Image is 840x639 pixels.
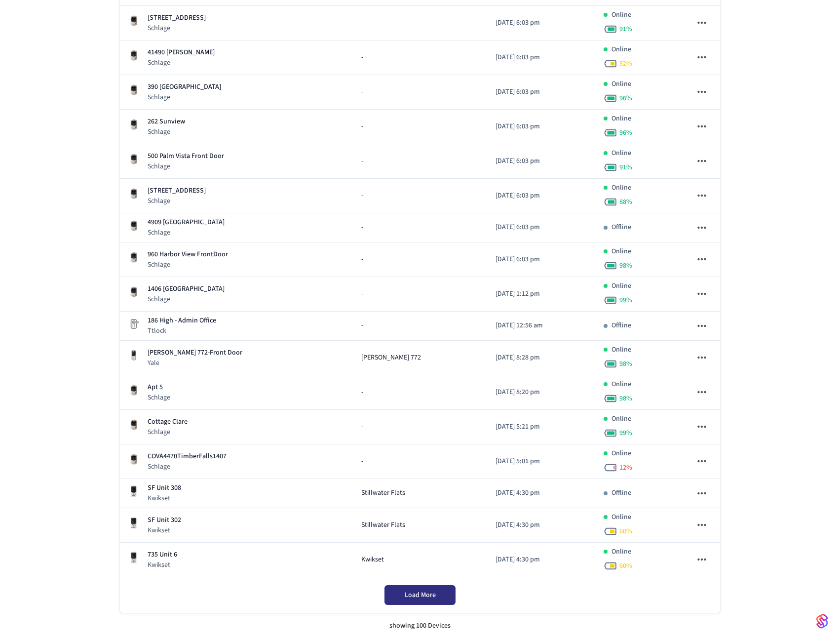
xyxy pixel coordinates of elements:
span: - [361,87,363,97]
p: [DATE] 6:03 pm [496,87,588,97]
p: Schlage [148,393,170,402]
p: Kwikset [148,525,181,535]
p: 186 High - Admin Office [148,316,216,326]
p: SF Unit 302 [148,515,181,525]
img: Kwikset Halo Touchscreen Wifi Enabled Smart Lock, Polished Chrome, Front [128,552,140,563]
p: Schlage [148,92,221,102]
span: - [361,254,363,265]
p: Online [611,512,631,522]
p: [DATE] 4:30 pm [496,488,588,498]
span: Kwikset [361,555,384,565]
span: - [361,289,363,299]
p: [DATE] 6:03 pm [496,18,588,28]
p: 960 Harbor View FrontDoor [148,249,228,260]
p: Online [611,114,631,124]
span: - [361,191,363,201]
img: Placeholder Lock Image [128,318,140,330]
span: 52 % [619,59,632,69]
span: - [361,422,363,432]
p: Online [611,79,631,89]
p: Schlage [148,23,206,33]
span: - [361,156,363,166]
span: 91 % [619,162,632,172]
p: Schlage [148,462,227,472]
p: 500 Palm Vista Front Door [148,151,224,161]
span: 88 % [619,197,632,207]
p: [DATE] 8:28 pm [496,353,588,363]
span: 91 % [619,24,632,34]
img: Schlage Sense Smart Deadbolt with Camelot Trim, Front [128,49,140,61]
span: [PERSON_NAME] 772 [361,353,421,363]
p: COVA4470TimberFalls1407 [148,451,227,462]
p: Schlage [148,196,206,206]
p: [DATE] 8:20 pm [496,387,588,398]
img: Yale Assure Touchscreen Wifi Smart Lock, Satin Nickel, Front [128,350,140,361]
p: Schlage [148,161,224,171]
p: Ttlock [148,326,216,336]
p: Kwikset [148,493,181,503]
span: 96 % [619,93,632,103]
span: 99 % [619,428,632,438]
span: 99 % [619,295,632,305]
span: 96 % [619,128,632,138]
img: Schlage Sense Smart Deadbolt with Camelot Trim, Front [128,251,140,263]
p: Cottage Clare [148,417,188,427]
img: Schlage Sense Smart Deadbolt with Camelot Trim, Front [128,15,140,27]
p: Schlage [148,427,188,437]
p: Yale [148,358,242,368]
p: Apt 5 [148,382,170,393]
span: Load More [405,590,436,600]
p: Schlage [148,58,215,68]
span: - [361,121,363,132]
img: Schlage Sense Smart Deadbolt with Camelot Trim, Front [128,453,140,465]
img: Schlage Sense Smart Deadbolt with Camelot Trim, Front [128,153,140,165]
p: [DATE] 6:03 pm [496,254,588,265]
img: Schlage Sense Smart Deadbolt with Camelot Trim, Front [128,188,140,200]
p: Schlage [148,294,225,304]
img: Kwikset Halo Touchscreen Wifi Enabled Smart Lock, Polished Chrome, Front [128,485,140,497]
p: [DATE] 6:03 pm [496,191,588,201]
p: 41490 [PERSON_NAME] [148,47,215,58]
p: Online [611,44,631,55]
p: [PERSON_NAME] 772-Front Door [148,348,242,358]
p: Offline [611,320,631,331]
p: Online [611,10,631,20]
p: Schlage [148,228,225,238]
p: Online [611,148,631,159]
span: 60 % [619,561,632,571]
img: SeamLogoGradient.69752ec5.svg [816,613,828,629]
span: - [361,18,363,28]
p: Online [611,379,631,390]
p: Online [611,448,631,459]
p: Online [611,281,631,291]
p: [STREET_ADDRESS] [148,13,206,23]
p: 390 [GEOGRAPHIC_DATA] [148,82,221,92]
span: 12 % [619,463,632,473]
span: - [361,222,363,233]
p: 735 Unit 6 [148,550,177,560]
p: Online [611,246,631,257]
button: Load More [384,585,456,605]
p: Online [611,414,631,424]
p: [DATE] 6:03 pm [496,52,588,63]
p: Online [611,547,631,557]
span: - [361,456,363,467]
p: [DATE] 6:03 pm [496,222,588,233]
span: Stillwater Flats [361,520,405,530]
img: Schlage Sense Smart Deadbolt with Camelot Trim, Front [128,384,140,396]
p: Online [611,345,631,355]
span: Stillwater Flats [361,488,405,498]
p: [DATE] 4:30 pm [496,520,588,530]
div: showing 100 Devices [120,613,720,639]
img: Kwikset Halo Touchscreen Wifi Enabled Smart Lock, Polished Chrome, Front [128,517,140,529]
p: 4909 [GEOGRAPHIC_DATA] [148,217,225,228]
p: Schlage [148,127,185,137]
span: - [361,52,363,63]
p: Schlage [148,260,228,270]
p: [DATE] 4:30 pm [496,555,588,565]
p: [DATE] 12:56 am [496,320,588,331]
span: - [361,320,363,331]
p: [DATE] 1:12 pm [496,289,588,299]
img: Schlage Sense Smart Deadbolt with Camelot Trim, Front [128,286,140,298]
img: Schlage Sense Smart Deadbolt with Camelot Trim, Front [128,119,140,130]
